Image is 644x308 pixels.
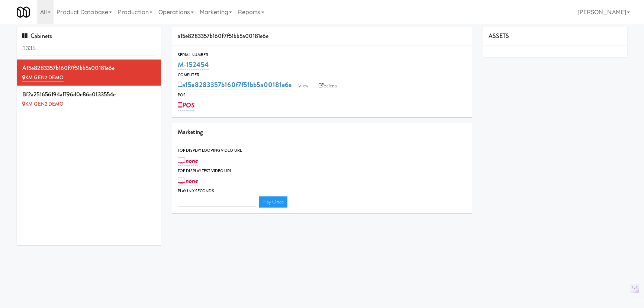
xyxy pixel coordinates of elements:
a: POS [178,100,194,110]
div: a15e8283357b160f7f51bb5a00181e6e [172,27,472,46]
input: Search cabinets [22,42,155,55]
div: POS [178,92,466,99]
a: M-152454 [178,60,209,70]
a: none [178,155,198,166]
div: Top Display Test Video Url [178,167,466,175]
a: a15e8283357b160f7f51bb5a00181e6e [178,80,292,90]
div: Top Display Looping Video Url [178,147,466,154]
img: Micromart [17,6,30,19]
a: KM GEN2 DEMO [22,100,64,108]
li: bf2a251656194aff96d0e86c0133554e KM GEN2 DEMO [17,86,161,112]
div: a15e8283357b160f7f51bb5a00181e6e [22,62,155,74]
div: Serial Number [178,51,466,59]
div: Play in X seconds [178,187,466,195]
span: Marketing [178,128,203,136]
a: Play Once [259,196,287,208]
div: bf2a251656194aff96d0e86c0133554e [22,89,155,100]
li: a15e8283357b160f7f51bb5a00181e6e KM GEN2 DEMO [17,60,161,86]
a: none [178,176,198,186]
div: Computer [178,71,466,79]
a: View [294,80,312,92]
a: KM GEN2 DEMO [22,74,64,81]
span: ASSETS [489,32,509,40]
span: Cabinets [22,32,52,40]
a: Balena [315,80,341,92]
